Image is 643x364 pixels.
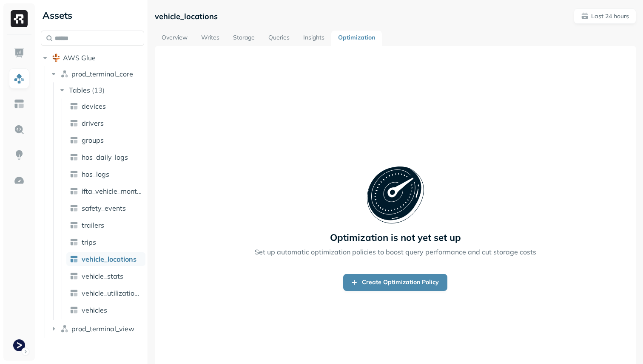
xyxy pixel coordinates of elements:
img: table [70,255,78,263]
a: drivers [66,116,145,130]
span: trailers [82,221,104,229]
a: vehicles [66,303,145,317]
a: groups [66,133,145,147]
button: AWS Glue [41,51,144,65]
img: Insights [14,150,25,161]
a: vehicle_locations [66,252,145,266]
img: table [70,272,78,280]
span: vehicle_stats [82,272,123,280]
span: groups [82,136,104,144]
img: namespace [60,70,69,78]
span: trips [82,238,96,246]
span: Tables [69,86,90,94]
img: Ryft [11,10,28,27]
a: hos_logs [66,167,145,181]
span: devices [82,102,106,110]
p: vehicle_locations [155,11,218,21]
a: trips [66,235,145,249]
img: table [70,289,78,297]
img: table [70,153,78,161]
span: vehicles [82,306,107,314]
img: table [70,119,78,127]
a: Writes [194,31,226,46]
p: Set up automatic optimization policies to boost query performance and cut storage costs [255,247,536,257]
img: Assets [14,73,25,84]
button: Last 24 hours [574,8,636,24]
button: prod_terminal_core [49,67,145,81]
p: Last 24 hours [591,12,629,20]
span: vehicle_locations [82,255,137,263]
span: hos_logs [82,170,109,178]
button: prod_terminal_view [49,322,145,336]
img: Query Explorer [14,124,25,135]
a: vehicle_utilization_day [66,286,145,300]
a: Insights [296,31,331,46]
img: root [52,54,60,62]
span: prod_terminal_view [71,324,134,333]
span: AWS Glue [63,54,96,62]
img: table [70,238,78,246]
a: Queries [262,31,296,46]
img: table [70,102,78,110]
span: drivers [82,119,104,127]
a: Create Optimization Policy [343,274,447,291]
span: prod_terminal_core [71,70,133,78]
a: safety_events [66,201,145,215]
img: table [70,187,78,195]
img: table [70,306,78,314]
a: hos_daily_logs [66,150,145,164]
p: ( 13 ) [92,86,105,94]
span: hos_daily_logs [82,153,128,161]
a: devices [66,99,145,113]
img: table [70,221,78,229]
span: vehicle_utilization_day [82,289,142,297]
span: safety_events [82,204,126,212]
img: Optimization [14,175,25,186]
span: ifta_vehicle_months [82,187,142,195]
img: Asset Explorer [14,99,25,110]
a: ifta_vehicle_months [66,184,145,198]
a: Optimization [331,31,382,46]
img: table [70,170,78,178]
img: Terminal [13,339,25,351]
img: table [70,204,78,212]
div: Assets [41,8,144,22]
a: Storage [226,31,262,46]
img: table [70,136,78,144]
img: Dashboard [14,48,25,59]
button: Tables(13) [58,83,145,97]
a: Overview [155,31,194,46]
p: Optimization is not yet set up [330,231,461,243]
a: vehicle_stats [66,269,145,283]
a: trailers [66,218,145,232]
img: namespace [60,324,69,333]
